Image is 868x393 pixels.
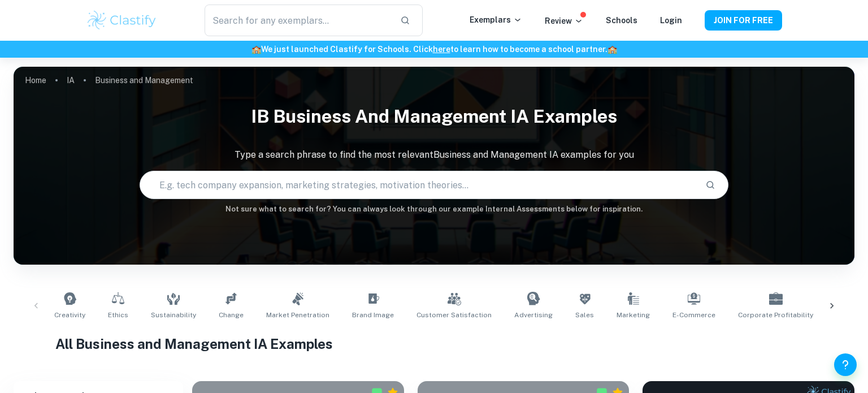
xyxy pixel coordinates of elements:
span: Corporate Profitability [738,310,813,320]
h6: We just launched Clastify for Schools. Click to learn how to become a school partner. [2,43,866,55]
p: Exemplars [470,14,522,26]
a: Schools [606,16,637,25]
span: Customer Satisfaction [416,310,492,320]
a: Home [25,72,46,88]
span: Advertising [514,310,553,320]
input: E.g. tech company expansion, marketing strategies, motivation theories... [140,169,696,201]
a: here [433,45,450,54]
span: Sustainability [151,310,196,320]
span: Ethics [108,310,128,320]
span: 🏫 [251,45,261,54]
span: Sales [575,310,594,320]
a: IA [67,72,75,88]
p: Business and Management [95,74,193,87]
button: Search [701,175,720,195]
h1: All Business and Management IA Examples [55,334,812,354]
p: Type a search phrase to find the most relevant Business and Management IA examples for you [14,148,854,162]
a: Login [660,16,682,25]
span: Change [219,310,244,320]
p: Review [545,15,583,27]
span: Brand Image [352,310,394,320]
h6: Not sure what to search for? You can always look through our example Internal Assessments below f... [14,204,854,215]
span: 🏫 [607,45,617,54]
span: Creativity [54,310,85,320]
button: Help and Feedback [834,353,857,376]
span: Marketing [617,310,650,320]
img: Clastify logo [86,9,158,32]
button: JOIN FOR FREE [705,10,782,31]
span: Market Penetration [266,310,329,320]
h1: IB Business and Management IA examples [14,98,854,135]
input: Search for any exemplars... [205,5,391,36]
span: E-commerce [672,310,715,320]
